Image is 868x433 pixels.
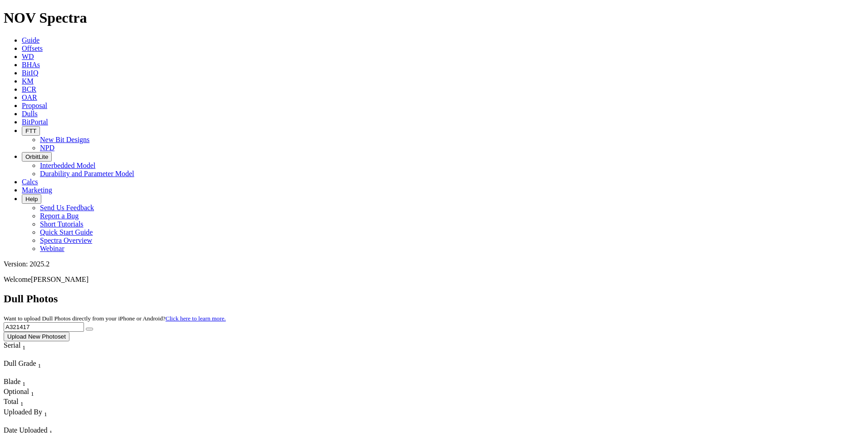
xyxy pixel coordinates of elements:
a: BitPortal [22,118,48,126]
div: Sort None [4,408,89,426]
sub: 1 [44,411,47,418]
span: Serial [4,341,20,349]
div: Column Menu [4,369,67,378]
sub: 1 [38,362,41,369]
a: Durability and Parameter Model [40,170,134,177]
div: Optional Sort None [4,388,35,398]
small: Want to upload Dull Photos directly from your iPhone or Android? [4,315,226,322]
sub: 1 [22,380,25,387]
button: Upload New Photoset [4,332,69,341]
div: Sort None [4,359,67,378]
a: Guide [22,36,39,44]
div: Uploaded By Sort None [4,408,89,418]
h2: Dull Photos [4,293,864,305]
div: Sort None [4,341,42,359]
a: New Bit Designs [40,136,89,143]
a: KM [22,77,34,85]
span: [PERSON_NAME] [31,276,89,283]
a: Quick Start Guide [40,228,93,236]
p: Welcome [4,276,864,284]
div: Serial Sort None [4,341,42,351]
button: FTT [22,126,40,136]
div: Sort None [4,388,35,398]
button: OrbitLite [22,152,52,162]
input: Search Serial Number [4,322,84,332]
span: Sort None [22,378,25,385]
h1: NOV Spectra [4,10,864,26]
span: Blade [4,378,20,385]
span: OrbitLite [25,153,48,160]
span: Total [4,398,19,405]
span: Uploaded By [4,408,42,416]
div: Sort None [4,398,35,408]
a: Report a Bug [40,212,79,220]
div: Dull Grade Sort None [4,359,67,369]
a: Interbedded Model [40,162,95,169]
a: OAR [22,93,37,101]
a: Spectra Overview [40,236,92,244]
a: Proposal [22,102,47,109]
sub: 1 [20,401,24,408]
a: Marketing [22,186,52,194]
span: Optional [4,388,29,395]
a: Click here to learn more. [166,315,226,322]
span: Help [25,196,38,202]
a: Offsets [22,44,43,52]
span: Sort None [31,388,34,395]
span: Sort None [22,341,25,349]
sub: 1 [22,344,25,351]
div: Version: 2025.2 [4,260,864,268]
a: NPD [40,144,54,152]
a: Short Tutorials [40,220,84,228]
a: BitIQ [22,69,38,77]
a: BHAs [22,61,40,69]
a: Webinar [40,245,64,252]
span: Dull Grade [4,359,36,367]
a: Send Us Feedback [40,204,94,212]
a: Dulls [22,110,38,118]
span: Sort None [20,398,24,405]
span: FTT [25,128,36,134]
button: Help [22,194,41,204]
div: Total Sort None [4,398,35,408]
a: BCR [22,85,36,93]
a: WD [22,53,34,60]
div: Column Menu [4,351,42,359]
div: Sort None [4,378,35,388]
div: Blade Sort None [4,378,35,388]
span: Sort None [38,359,41,367]
span: Sort None [44,408,47,416]
div: Column Menu [4,418,89,426]
sub: 1 [31,390,34,397]
a: Calcs [22,178,38,186]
